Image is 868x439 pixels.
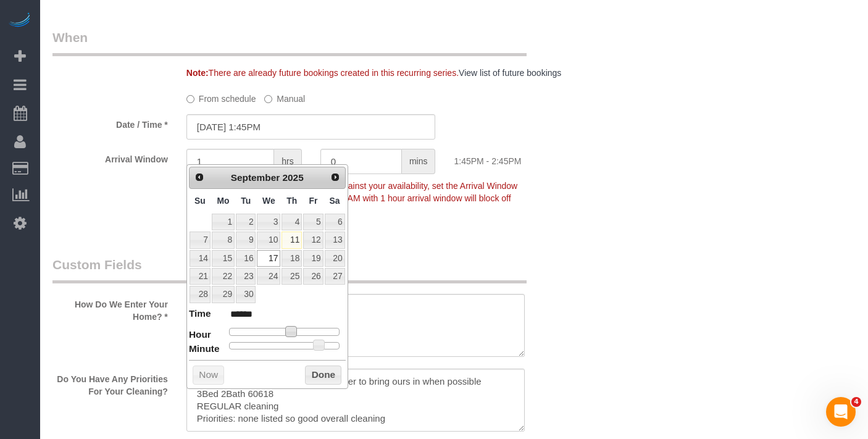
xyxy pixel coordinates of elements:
[257,250,280,267] a: 17
[189,307,211,322] dt: Time
[191,169,208,186] a: Prev
[325,250,345,267] a: 20
[283,172,304,183] span: 2025
[236,232,256,248] a: 9
[282,232,302,248] a: 11
[264,88,305,105] label: Manual
[217,196,229,206] span: Monday
[282,268,302,285] a: 25
[236,250,256,267] a: 16
[257,268,280,285] a: 24
[186,95,194,103] input: From schedule
[303,250,323,267] a: 19
[851,397,861,407] span: 4
[327,169,344,186] a: Next
[43,149,177,165] label: Arrival Window
[194,196,206,206] span: Sunday
[212,232,235,248] a: 8
[309,196,317,206] span: Friday
[325,232,345,248] a: 13
[264,95,272,103] input: Manual
[325,214,345,230] a: 6
[330,172,340,182] span: Next
[212,268,235,285] a: 22
[7,12,32,30] img: Automaid Logo
[236,268,256,285] a: 23
[190,250,211,267] a: 14
[212,250,235,267] a: 15
[236,214,256,230] a: 2
[282,250,302,267] a: 18
[177,67,578,79] div: There are already future bookings created in this recurring series.
[186,114,436,140] input: MM/DD/YYYY HH:MM
[190,286,211,303] a: 28
[826,397,856,427] iframe: Intercom live chat
[52,28,527,56] legend: When
[274,149,301,174] span: hrs
[236,286,256,303] a: 30
[402,149,436,174] span: mins
[190,268,211,285] a: 21
[43,114,177,131] label: Date / Time *
[212,214,235,230] a: 1
[257,214,280,230] a: 3
[43,294,177,323] label: How Do We Enter Your Home? *
[190,232,211,248] a: 7
[241,196,251,206] span: Tuesday
[186,88,256,105] label: From schedule
[459,68,561,78] a: View list of future bookings
[325,268,345,285] a: 27
[257,232,280,248] a: 10
[303,214,323,230] a: 5
[52,256,527,283] legend: Custom Fields
[286,196,297,206] span: Thursday
[303,232,323,248] a: 12
[186,181,517,215] span: To make this booking count against your availability, set the Arrival Window to match a spot on y...
[231,172,280,183] span: September
[282,214,302,230] a: 4
[186,68,209,78] strong: Note:
[444,149,578,167] div: 1:45PM - 2:45PM
[330,196,340,206] span: Saturday
[194,172,204,182] span: Prev
[212,286,235,303] a: 29
[189,342,220,357] dt: Minute
[193,366,224,385] button: Now
[43,369,177,398] label: Do You Have Any Priorities For Your Cleaning?
[305,366,341,385] button: Done
[303,268,323,285] a: 26
[189,328,211,343] dt: Hour
[262,196,275,206] span: Wednesday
